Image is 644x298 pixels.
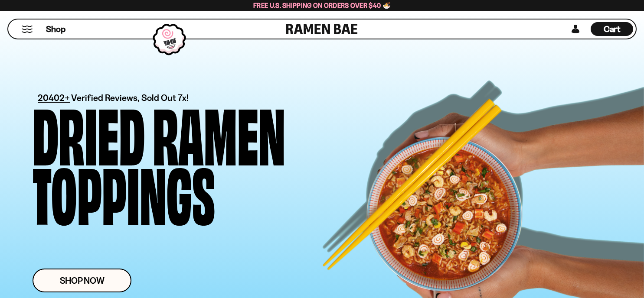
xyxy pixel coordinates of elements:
div: Cart [591,19,633,39]
div: Toppings [33,162,215,221]
a: Shop Now [33,269,131,292]
span: Free U.S. Shipping on Orders over $40 🍜 [253,1,391,10]
a: Shop [46,22,65,36]
span: Cart [604,24,621,34]
div: Dried [33,102,145,162]
span: Shop Now [60,276,105,285]
div: Ramen [153,102,285,162]
button: Mobile Menu Trigger [21,26,33,33]
span: Shop [46,23,65,35]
